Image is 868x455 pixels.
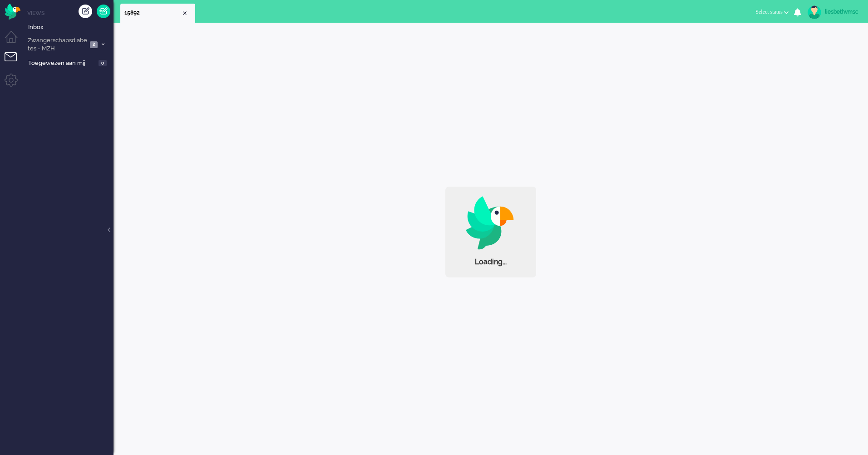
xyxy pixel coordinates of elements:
span: 15892 [124,9,181,17]
div: Close tab [181,10,188,17]
span: 2 [90,41,98,48]
span: Inbox [28,23,113,32]
li: Admin menu [5,74,25,94]
li: Views [27,9,113,17]
div: Creëer ticket [79,5,92,18]
div: Loading... [475,257,532,267]
a: Quick Ticket [97,5,110,18]
li: Tickets menu [5,52,25,73]
div: liesbethvmsc [825,7,859,16]
a: Inbox [26,22,113,32]
li: Dashboard menu [5,31,25,51]
span: Toegewezen aan mij [28,59,96,68]
img: flow_omnibird.svg [5,4,20,20]
a: liesbethvmsc [806,5,859,19]
li: 15892 [120,4,195,23]
button: Select status [750,5,794,19]
span: 0 [99,60,107,67]
img: avatar [808,5,821,19]
a: Toegewezen aan mij 0 [26,58,113,68]
span: Select status [755,9,783,15]
li: Select status [750,3,794,23]
span: Zwangerschapsdiabetes - MZH [26,36,87,53]
a: Omnidesk [5,6,20,13]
